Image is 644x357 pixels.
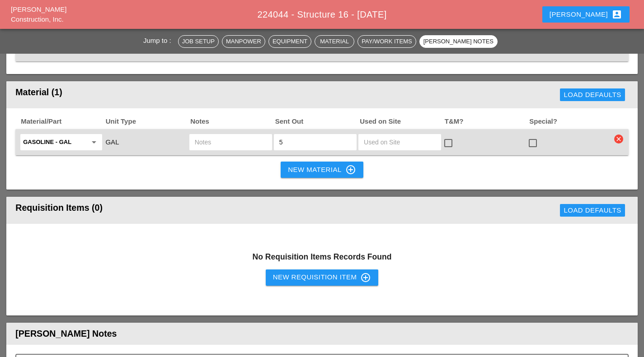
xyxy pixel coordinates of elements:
[273,272,371,283] div: New Requisition Item
[15,251,629,263] h3: No Requisition Items Records Found
[178,35,219,48] button: Job Setup
[6,323,638,345] header: [PERSON_NAME] Notes
[564,90,621,100] div: Load Defaults
[345,164,356,175] i: control_point
[564,205,621,216] div: Load Defaults
[11,5,66,23] a: [PERSON_NAME] Construction, Inc.
[528,116,613,127] span: Special?
[15,201,329,219] div: Requisition Items (0)
[614,134,623,144] i: clear
[360,272,371,283] i: control_point
[288,164,356,175] div: New Material
[319,37,350,46] div: Material
[89,137,99,148] i: arrow_drop_down
[359,116,444,127] span: Used on Site
[274,116,359,127] span: Sent Out
[268,35,311,48] button: Equipment
[15,86,309,104] div: Material (1)
[281,162,363,178] button: New Material
[423,37,494,46] div: [PERSON_NAME] Notes
[611,9,622,20] i: account_box
[20,116,105,127] span: Material/Part
[189,116,274,127] span: Notes
[560,88,625,101] button: Load Defaults
[273,37,307,46] div: Equipment
[315,35,354,48] button: Material
[364,135,436,149] input: Used on Site
[444,116,529,127] span: T&M?
[222,35,265,48] button: Manpower
[182,37,215,46] div: Job Setup
[357,35,416,48] button: Pay/Work Items
[419,35,498,48] button: [PERSON_NAME] Notes
[266,269,379,286] button: New Requisition Item
[550,9,622,20] div: [PERSON_NAME]
[560,204,625,217] button: Load Defaults
[279,135,351,149] input: Sent Out
[257,9,386,19] span: 224044 - Structure 16 - [DATE]
[105,116,190,127] span: Unit Type
[105,138,119,146] span: GAL
[362,37,412,46] div: Pay/Work Items
[542,6,630,23] button: [PERSON_NAME]
[23,135,87,149] input: Gasoline - GAL
[143,37,175,44] span: Jump to :
[195,135,267,149] input: Notes
[226,37,261,46] div: Manpower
